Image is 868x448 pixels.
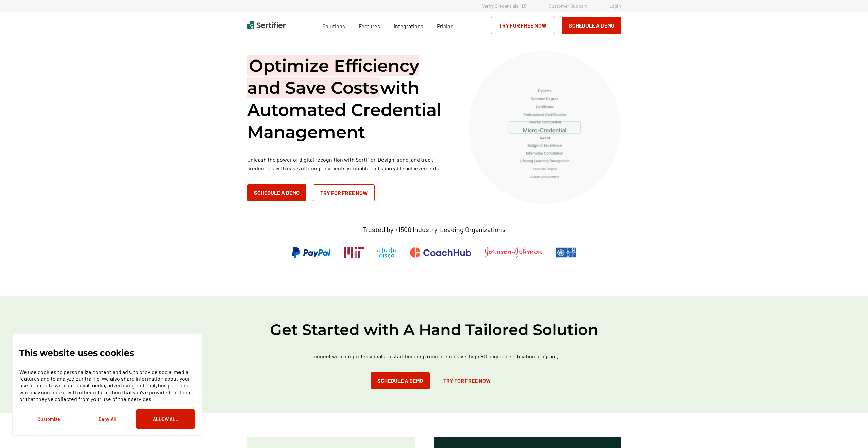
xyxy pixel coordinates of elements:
[230,320,638,340] h2: Get Started with A Hand Tailored Solution
[247,155,451,172] p: Unleash the power of digital recognition with Sertifier. Design, send, and track credentials with...
[394,21,423,30] a: Integrations
[19,409,78,429] button: Customize
[609,3,621,9] a: Login
[19,349,134,356] p: This website uses cookies
[359,21,380,30] span: Features
[522,4,526,8] img: Verified
[482,3,526,9] a: Verify Credentials
[377,247,396,258] img: Cisco
[437,372,497,389] a: Try for Free Now
[291,352,577,360] p: Connect with our professionals to start building a comprehensive, high ROI digital certification ...
[371,372,430,389] button: Schedule a Demo
[247,184,306,201] button: Schedule a Demo
[191,341,195,345] img: Cookie Popup Close
[247,21,286,29] img: Sertifier | Digital Credentialing Platform
[78,409,136,429] button: Deny All
[562,17,621,34] button: Schedule a Demo
[313,184,375,201] a: Try for Free Now
[556,247,576,258] img: UNDP
[19,368,195,402] p: We use cookies to personalize content and ads, to provide social media features and to analyze ou...
[437,21,454,30] a: Pricing
[533,168,557,170] g: Associate Degree
[344,247,364,258] img: Massachusetts Institute of Technology
[136,409,195,429] button: Allow All
[322,21,345,30] span: Solutions
[394,23,423,29] span: Integrations
[247,55,451,143] h1: with Automated Credential Management
[485,247,542,258] img: Johnson & Johnson
[437,23,454,29] span: Pricing
[247,55,419,98] span: Optimize Efficiency and Save Costs
[548,3,587,9] a: Customer Support
[362,225,506,234] p: Trusted by +1500 Industry-Leading Organizations
[292,247,330,258] img: PayPal
[410,247,471,258] img: CoachHub
[491,17,555,34] a: Try for Free Now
